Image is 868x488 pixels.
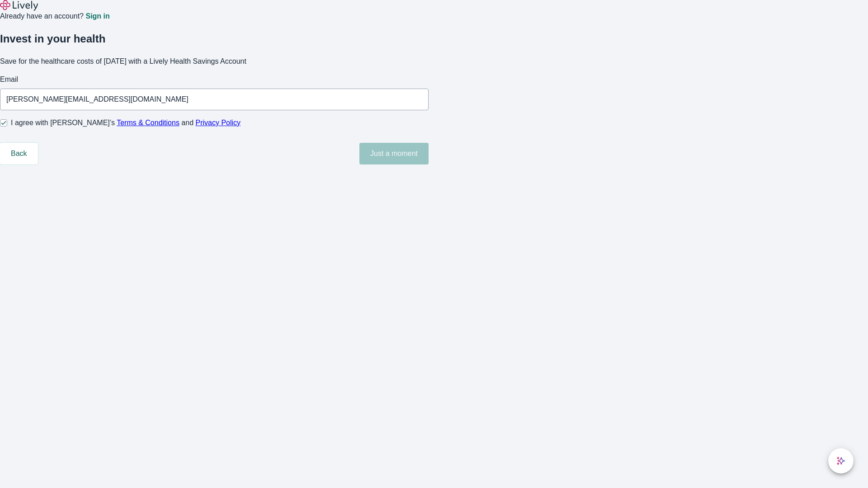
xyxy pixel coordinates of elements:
[828,448,854,474] button: chat
[117,119,179,127] a: Terms & Conditions
[85,13,109,20] a: Sign in
[836,456,845,465] svg: Lively AI Assistant
[196,119,241,127] a: Privacy Policy
[11,117,241,128] span: I agree with [PERSON_NAME]’s and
